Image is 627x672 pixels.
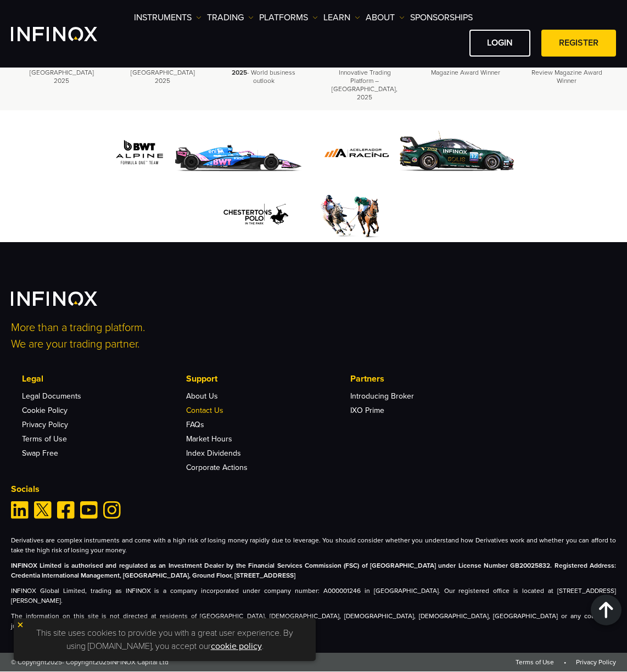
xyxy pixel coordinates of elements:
span: © Copyright - Copyright INFINOX Capital Ltd [11,658,169,668]
a: Twitter [34,502,52,519]
p: Legal [22,373,186,386]
a: Corporate Actions [186,463,248,473]
a: Terms of Use [22,435,67,444]
p: This site uses cookies to provide you with a great user experience. By using [DOMAIN_NAME], you a... [19,624,310,656]
a: INFINOX Logo [11,27,123,41]
a: Index Dividends [186,449,241,458]
span: • [556,659,574,667]
a: IXO Prime [350,406,384,416]
p: - Most Innovative Trading Platform – [GEOGRAPHIC_DATA], 2025 [328,52,401,102]
a: About Us [186,392,218,401]
p: Support [186,373,350,386]
a: Instagram [103,502,121,519]
span: 2025 [95,659,110,667]
a: Terms of Use [516,659,554,667]
a: TRADING [207,11,254,24]
p: More than a trading platform. We are your trading partner. [11,320,616,353]
p: - Money Expo [GEOGRAPHIC_DATA] 2025 [25,52,98,86]
a: cookie policy [211,641,262,652]
a: Privacy Policy [22,421,68,430]
p: INFINOX Global Limited, trading as INFINOX is a company incorporated under company number: A00000... [11,586,616,606]
a: Legal Documents [22,392,81,401]
p: - Brand Review Magazine Award Winner [530,52,603,86]
a: Learn [323,11,360,24]
a: Linkedin [11,502,29,519]
a: Introducing Broker [350,392,414,401]
a: REGISTER [541,30,616,57]
a: PLATFORMS [259,11,318,24]
a: Swap Free [22,449,58,458]
strong: INFINOX Limited is authorised and regulated as an Investment Dealer by the Financial Services Com... [11,562,616,580]
span: 2025 [47,659,62,667]
p: Socials [11,483,144,496]
p: - World business outlook [227,52,300,86]
a: Youtube [80,502,98,519]
p: Derivatives are complex instruments and come with a high risk of losing money rapidly due to leve... [11,536,616,556]
a: Contact Us [186,406,223,416]
a: Market Hours [186,435,232,444]
p: The information on this site is not directed at residents of [GEOGRAPHIC_DATA], [DEMOGRAPHIC_DATA... [11,612,616,631]
p: Partners [350,373,514,386]
a: SPONSORSHIPS [410,11,473,24]
img: yellow close icon [16,621,24,629]
a: LOGIN [469,30,530,57]
a: ABOUT [366,11,405,24]
a: Instruments [134,11,201,24]
a: Cookie Policy [22,406,68,416]
a: Facebook [57,502,75,519]
a: FAQs [186,421,204,430]
p: - Money Expo [GEOGRAPHIC_DATA] 2025 [126,52,199,86]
